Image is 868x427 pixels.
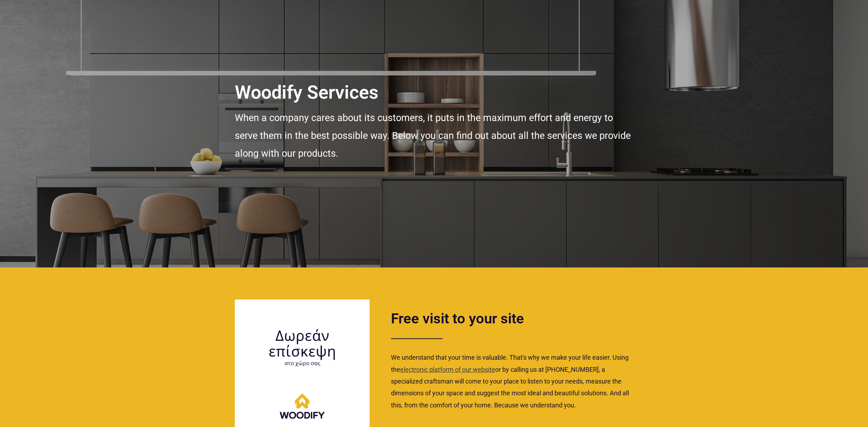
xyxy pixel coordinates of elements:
font: or by calling us at [PHONE_NUMBER], a specialized craftsman will come to your place to listen to ... [391,366,629,409]
font: Woodify Services [235,82,379,103]
font: Free visit to your site [391,310,524,327]
font: We understand that your time is valuable. That's why we make your life easier. Using the [391,354,629,373]
a: electronic platform of our website [400,366,495,373]
font: When a company cares about its customers, it puts in the maximum effort and energy to serve them ... [235,112,631,159]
